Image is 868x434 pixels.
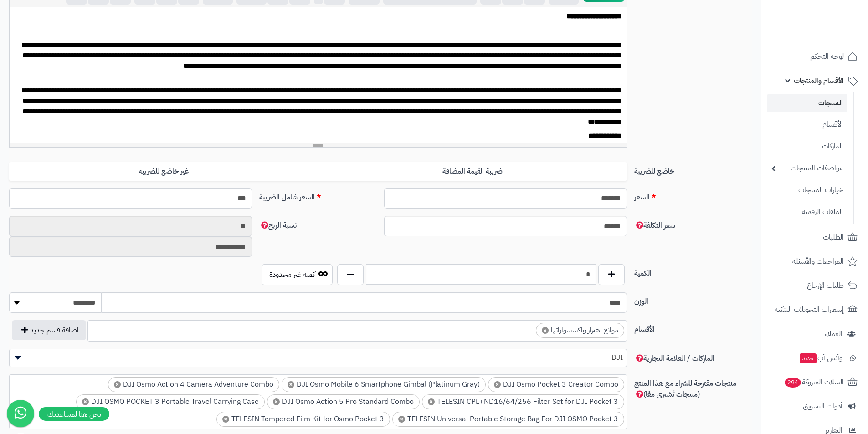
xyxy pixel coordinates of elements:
[807,279,844,292] span: طلبات الإرجاع
[542,327,549,334] span: ×
[82,398,89,405] span: ×
[803,400,842,413] span: أدوات التسويق
[767,180,847,200] a: خيارات المنتجات
[792,255,844,268] span: المراجعات والأسئلة
[288,381,294,388] span: ×
[794,74,844,87] span: الأقسام والمنتجات
[767,158,847,178] a: مواصفات المنتجات
[800,353,817,363] span: جديد
[634,353,714,364] span: الماركات / العلامة التجارية
[392,412,624,427] li: TELESIN Universal Portable Storage Bag For DJI OSMO Pocket 3
[114,381,121,388] span: ×
[767,202,847,222] a: الملفات الرقمية
[428,398,435,405] span: ×
[631,320,755,335] label: الأقسام
[631,162,755,177] label: خاضع للضريبة
[10,351,627,364] span: DJI
[631,264,755,279] label: الكمية
[634,220,675,231] span: سعر التكلفة
[767,137,847,156] a: الماركات
[536,323,624,338] li: موانع اهتزاز واكسسواراتها
[634,378,736,400] span: منتجات مقترحة للشراء مع هذا المنتج (منتجات تُشترى معًا)
[267,394,420,409] li: DJI Osmo Action 5 Pro Standard Combo
[494,381,501,388] span: ×
[767,299,863,321] a: إشعارات التحويلات البنكية
[799,352,842,364] span: وآتس آب
[631,188,755,203] label: السعر
[273,398,280,405] span: ×
[108,377,279,392] li: DJI Osmo Action 4 Camera Adventure Combo
[823,231,844,244] span: الطلبات
[806,23,859,42] img: logo-2.png
[9,349,627,367] span: DJI
[767,347,863,369] a: وآتس آبجديد
[767,115,847,134] a: الأقسام
[222,416,229,423] span: ×
[767,46,863,67] a: لوحة التحكم
[318,162,627,181] label: ضريبة القيمة المضافة
[282,377,486,392] li: DJI Osmo Mobile 6 Smartphone Gimbal (Platinum Gray)
[767,323,863,345] a: العملاء
[76,394,265,409] li: DJI OSMO POCKET 3 Portable Travel Carrying Case
[767,250,863,272] a: المراجعات والأسئلة
[12,320,86,340] button: اضافة قسم جديد
[767,94,847,112] a: المنتجات
[256,188,380,203] label: السعر شامل الضريبة
[216,412,390,427] li: TELESIN Tempered Film Kit for Osmo Pocket 3
[767,395,863,417] a: أدوات التسويق
[488,377,624,392] li: DJI Osmo Pocket 3 Creator Combo
[775,303,844,316] span: إشعارات التحويلات البنكية
[9,162,318,181] label: غير خاضع للضريبه
[810,50,844,63] span: لوحة التحكم
[631,292,755,307] label: الوزن
[422,394,624,409] li: TELESIN CPL+ND16/64/256 Filter Set for DJI Pocket 3
[259,220,297,231] span: نسبة الربح
[767,275,863,296] a: طلبات الإرجاع
[785,378,801,388] span: 294
[784,376,844,388] span: السلات المتروكة
[825,327,842,340] span: العملاء
[767,371,863,393] a: السلات المتروكة294
[398,416,405,423] span: ×
[767,226,863,248] a: الطلبات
